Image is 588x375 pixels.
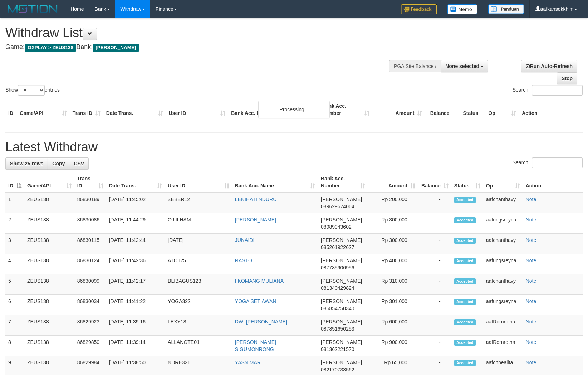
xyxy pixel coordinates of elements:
a: JUNAIDI [235,237,254,243]
span: [PERSON_NAME] [321,278,362,284]
a: Note [526,298,536,304]
td: [DATE] 11:44:29 [106,213,165,234]
span: Accepted [454,197,476,203]
th: Trans ID [70,99,103,120]
td: 6 [5,295,24,315]
h1: Withdraw List [5,26,385,40]
span: [PERSON_NAME] [321,298,362,304]
span: Show 25 rows [10,161,43,166]
td: 86830124 [74,254,106,274]
th: Action [519,99,583,120]
th: Amount: activate to sort column ascending [368,172,418,193]
th: ID: activate to sort column descending [5,172,24,193]
td: 2 [5,213,24,234]
span: CSV [74,161,84,166]
td: 86830034 [74,295,106,315]
a: Note [526,360,536,365]
button: None selected [441,60,488,72]
a: RASTO [235,258,252,263]
td: aafungsreyna [483,254,523,274]
span: Copy 085854750340 to clipboard [321,306,354,311]
td: [DATE] 11:41:22 [106,295,165,315]
label: Search: [513,157,583,168]
td: ZEUS138 [24,193,74,213]
th: Amount [372,99,425,120]
span: Copy 087785906956 to clipboard [321,265,354,271]
th: Bank Acc. Name [228,99,319,120]
h4: Game: Bank: [5,44,385,51]
td: aafungsreyna [483,213,523,234]
td: 86829923 [74,315,106,336]
div: Processing... [258,101,330,118]
th: Status: activate to sort column ascending [451,172,483,193]
td: ALLANGTE01 [165,336,232,356]
h1: Latest Withdraw [5,140,583,154]
select: Showentries [18,85,45,96]
th: User ID: activate to sort column ascending [165,172,232,193]
td: 86829850 [74,336,106,356]
td: 4 [5,254,24,274]
th: Balance: activate to sort column ascending [418,172,451,193]
th: Date Trans. [103,99,166,120]
td: 3 [5,234,24,254]
img: Button%20Memo.svg [447,4,477,14]
input: Search: [532,85,583,96]
input: Search: [532,157,583,168]
td: [DATE] 11:42:44 [106,234,165,254]
td: 86830115 [74,234,106,254]
div: PGA Site Balance / [389,60,441,72]
td: [DATE] 11:42:36 [106,254,165,274]
td: OJIILHAM [165,213,232,234]
a: I KOMANG MULIANA [235,278,284,284]
td: 5 [5,274,24,295]
a: Note [526,339,536,345]
td: Rp 300,000 [368,234,418,254]
td: 7 [5,315,24,336]
td: aafchanthavy [483,274,523,295]
td: 1 [5,193,24,213]
td: [DATE] 11:42:17 [106,274,165,295]
img: MOTION_logo.png [5,4,60,14]
td: aafRornrotha [483,336,523,356]
span: [PERSON_NAME] [321,258,362,263]
th: Action [523,172,583,193]
a: Note [526,278,536,284]
a: Show 25 rows [5,157,48,170]
td: ZEBER12 [165,193,232,213]
th: Bank Acc. Number: activate to sort column ascending [318,172,368,193]
td: - [418,274,451,295]
td: - [418,336,451,356]
a: [PERSON_NAME] [235,217,276,223]
span: OXPLAY > ZEUS138 [25,44,76,52]
a: YOGA SETIAWAN [235,298,276,304]
td: aafchanthavy [483,193,523,213]
td: ZEUS138 [24,213,74,234]
span: Accepted [454,278,476,284]
th: Status [460,99,485,120]
td: ZEUS138 [24,234,74,254]
td: Rp 200,000 [368,193,418,213]
span: [PERSON_NAME] [321,360,362,365]
td: aafRornrotha [483,315,523,336]
a: DWI [PERSON_NAME] [235,319,287,325]
span: Copy 089629674064 to clipboard [321,204,354,209]
td: aafchanthavy [483,234,523,254]
th: Game/API [17,99,70,120]
th: Bank Acc. Name: activate to sort column ascending [232,172,318,193]
img: Feedback.jpg [401,4,437,14]
span: Accepted [454,319,476,325]
img: panduan.png [488,4,524,14]
td: 8 [5,336,24,356]
span: Accepted [454,299,476,305]
a: Run Auto-Refresh [521,60,577,72]
a: Note [526,217,536,223]
td: - [418,295,451,315]
td: ZEUS138 [24,295,74,315]
a: LENIHATI NDURU [235,196,276,202]
span: Copy 08989943602 to clipboard [321,224,352,230]
span: None selected [445,63,479,69]
a: Stop [557,72,577,84]
td: Rp 600,000 [368,315,418,336]
td: ZEUS138 [24,274,74,295]
th: Balance [425,99,460,120]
